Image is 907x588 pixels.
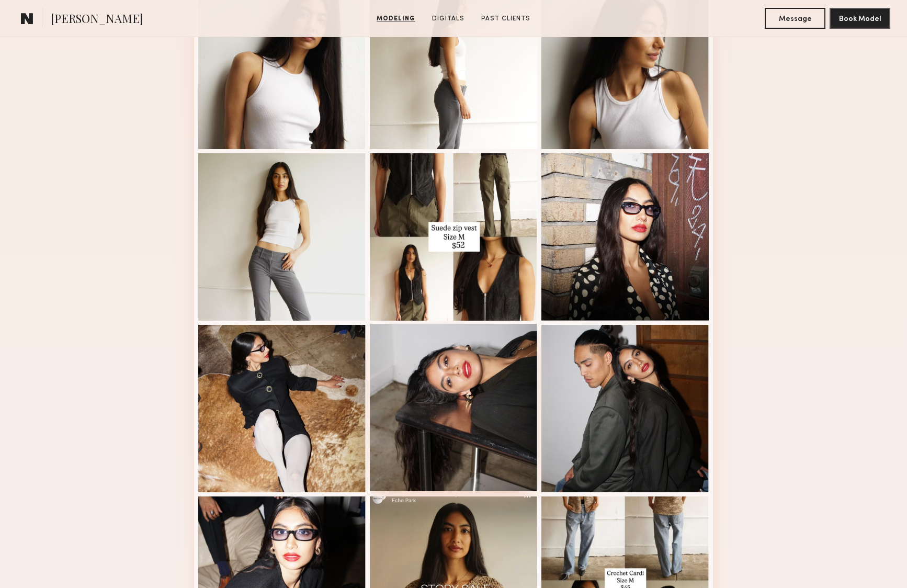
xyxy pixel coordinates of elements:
a: Book Model [830,14,890,22]
a: Digitals [428,14,469,24]
button: Message [765,8,825,29]
a: Past Clients [477,14,535,24]
span: [PERSON_NAME] [51,10,143,29]
a: Modeling [372,14,420,24]
button: Book Model [830,8,890,29]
